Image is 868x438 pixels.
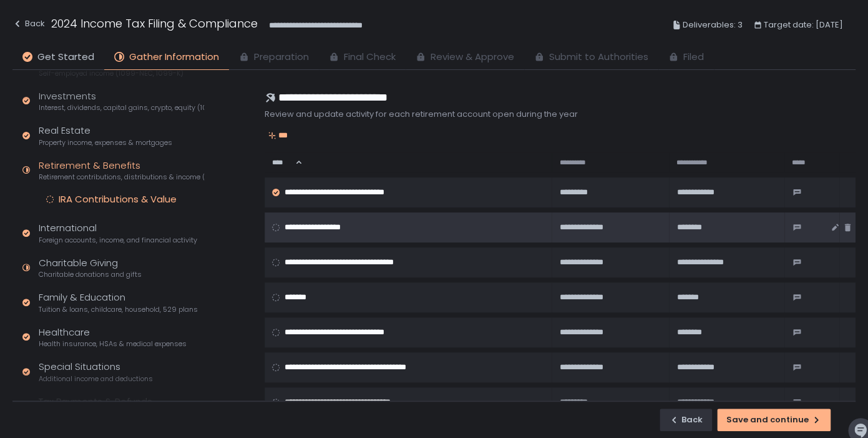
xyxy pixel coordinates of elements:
button: Back [660,409,712,431]
div: Real Estate [39,124,172,147]
span: Property income, expenses & mortgages [39,138,172,147]
div: IRA Contributions & Value [59,193,177,206]
button: Back [12,15,45,36]
span: Self-employed income (1099-NEC, 1099-K) [39,69,183,78]
span: Gather Information [129,50,219,64]
div: Back [669,414,703,426]
div: Retirement & Benefits [39,159,204,182]
h1: 2024 Income Tax Filing & Compliance [51,15,258,32]
span: Filed [683,50,704,64]
span: Final Check [344,50,396,64]
span: Submit to Authorities [549,50,648,64]
div: Charitable Giving [39,256,142,280]
div: Back [12,16,45,31]
span: Preparation [254,50,309,64]
div: Save and continue [726,414,821,426]
div: Investments [39,89,204,113]
span: Charitable donations and gifts [39,270,142,279]
span: Target date: [DATE] [764,17,843,32]
div: Family & Education [39,291,198,314]
span: Tuition & loans, childcare, household, 529 plans [39,305,198,314]
div: Review and update activity for each retirement account open during the year [265,109,856,120]
span: Foreign accounts, income, and financial activity [39,236,197,245]
span: Health insurance, HSAs & medical expenses [39,339,187,349]
div: Tax Payments & Refunds [39,395,168,419]
span: Retirement contributions, distributions & income (1099-R, 5498) [39,172,204,182]
div: Special Situations [39,360,153,384]
span: Deliverables: 3 [683,17,743,32]
span: Get Started [37,50,94,64]
button: Save and continue [717,409,831,431]
span: Review & Approve [431,50,514,64]
div: Healthcare [39,326,187,349]
span: Additional income and deductions [39,374,153,384]
span: Interest, dividends, capital gains, crypto, equity (1099s, K-1s) [39,103,204,112]
div: International [39,221,197,245]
